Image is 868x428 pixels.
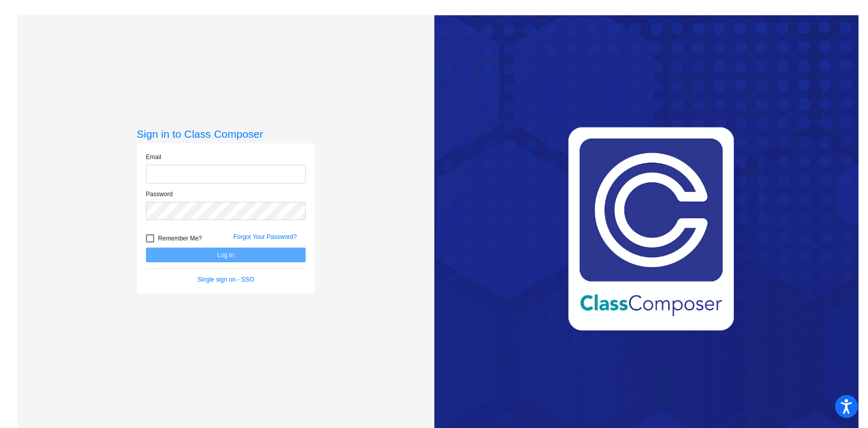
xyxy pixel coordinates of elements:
[158,232,202,244] span: Remember Me?
[233,233,297,240] a: Forgot Your Password?
[146,152,161,162] label: Email
[137,128,315,140] h3: Sign in to Class Composer
[146,190,173,199] label: Password
[146,248,306,262] button: Log In
[197,276,254,283] a: Single sign on - SSO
